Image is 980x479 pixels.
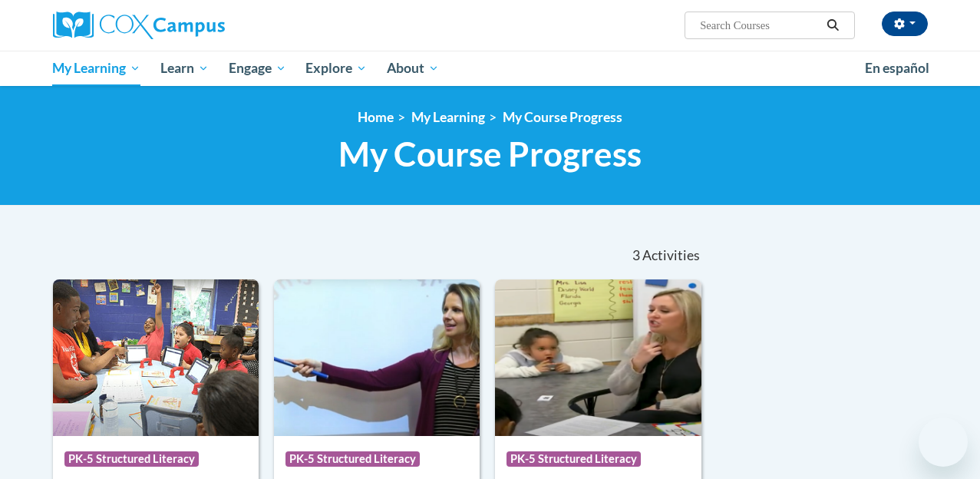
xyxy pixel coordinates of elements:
[52,59,140,78] span: My Learning
[53,12,329,39] a: Cox Campus
[855,52,939,84] a: En español
[411,109,485,125] a: My Learning
[43,51,151,86] a: My Learning
[642,247,700,264] span: Activities
[53,12,225,39] img: Cox Campus
[150,51,219,86] a: Learn
[387,59,439,78] span: About
[882,12,928,36] button: Account Settings
[821,16,844,35] button: Search
[632,247,640,264] span: 3
[285,451,420,467] span: PK-5 Structured Literacy
[377,51,449,86] a: About
[274,279,480,436] img: Course Logo
[219,51,296,86] a: Engage
[229,59,286,78] span: Engage
[698,16,821,35] input: Search Courses
[358,109,394,125] a: Home
[160,59,209,78] span: Learn
[41,51,939,86] div: Main menu
[53,279,259,436] img: Course Logo
[64,451,199,467] span: PK-5 Structured Literacy
[865,60,929,76] span: En español
[305,59,367,78] span: Explore
[338,134,642,174] span: My Course Progress
[503,109,622,125] a: My Course Progress
[919,418,968,467] iframe: Button to launch messaging window
[506,451,641,467] span: PK-5 Structured Literacy
[495,279,701,436] img: Course Logo
[295,51,377,86] a: Explore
